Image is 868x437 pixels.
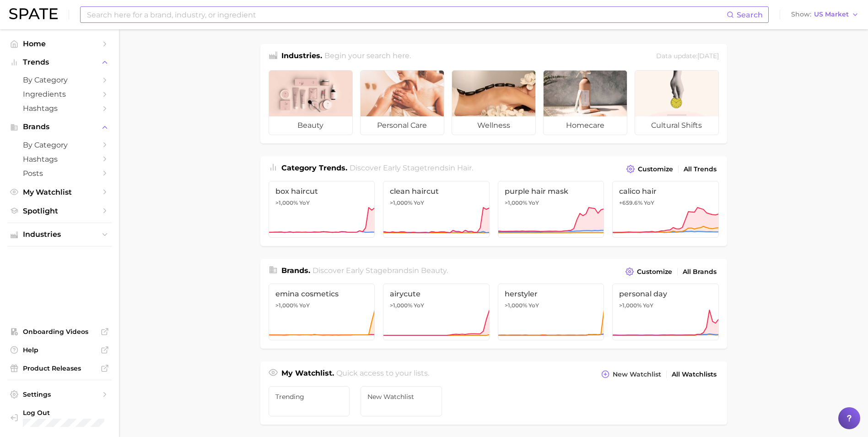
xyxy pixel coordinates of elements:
[275,393,343,400] span: trending
[281,164,347,172] span: Category Trends .
[7,120,112,134] button: Brands
[86,7,727,22] input: Search here for a brand, industry, or ingredient
[23,390,96,399] span: Settings
[452,70,536,135] a: wellness
[383,181,490,238] a: clean haircut>1,000% YoY
[269,284,375,340] a: emina cosmetics>1,000% YoY
[737,11,763,19] span: Search
[383,284,490,340] a: airycute>1,000% YoY
[281,50,322,63] h1: Industries.
[269,116,352,135] span: beauty
[656,50,719,63] div: Data update: [DATE]
[612,181,719,238] a: calico hair+659.6% YoY
[7,101,112,115] a: Hashtags
[498,181,604,238] a: purple hair mask>1,000% YoY
[7,55,112,69] button: Trends
[619,187,712,196] span: calico hair
[390,290,483,298] span: airycute
[528,302,539,309] span: YoY
[7,73,112,87] a: by Category
[7,166,112,180] a: Posts
[299,302,310,309] span: YoY
[791,12,811,17] span: Show
[619,302,642,309] span: >1,000%
[367,393,435,400] span: New Watchlist
[9,8,58,19] img: SPATE
[299,199,310,207] span: YoY
[361,116,444,135] span: personal care
[7,185,112,199] a: My Watchlist
[23,230,96,239] span: Industries
[23,123,96,131] span: Brands
[281,266,310,275] span: Brands .
[680,266,719,278] a: All Brands
[613,371,661,378] span: New Watchlist
[23,90,96,98] span: Ingredients
[635,70,719,135] a: cultural shifts
[7,361,112,375] a: Product Releases
[23,39,96,48] span: Home
[7,204,112,218] a: Spotlight
[683,268,717,276] span: All Brands
[543,70,627,135] a: homecare
[23,328,96,336] span: Onboarding Videos
[23,141,96,149] span: by Category
[275,290,368,298] span: emina cosmetics
[7,388,112,401] a: Settings
[684,165,717,173] span: All Trends
[23,169,96,178] span: Posts
[7,37,112,51] a: Home
[23,104,96,113] span: Hashtags
[612,284,719,340] a: personal day>1,000% YoY
[275,187,368,196] span: box haircut
[498,284,604,340] a: herstyler>1,000% YoY
[623,265,674,278] button: Customize
[281,368,334,381] h1: My Watchlist.
[350,164,473,172] span: Discover Early Stage trends in .
[23,58,96,66] span: Trends
[414,199,424,207] span: YoY
[505,290,598,298] span: herstyler
[505,199,527,206] span: >1,000%
[313,266,448,275] span: Discover Early Stage brands in .
[7,406,112,430] a: Log out. Currently logged in with e-mail anjali.gupta@maesa.com.
[669,368,719,381] a: All Watchlists
[452,116,535,135] span: wellness
[414,302,424,309] span: YoY
[390,187,483,196] span: clean haircut
[23,409,104,417] span: Log Out
[23,207,96,215] span: Spotlight
[421,266,447,275] span: beauty
[275,302,298,309] span: >1,000%
[457,164,472,172] span: hair
[7,87,112,101] a: Ingredients
[360,70,444,135] a: personal care
[619,199,642,206] span: +659.6%
[635,116,718,135] span: cultural shifts
[681,163,719,175] a: All Trends
[599,368,663,381] button: New Watchlist
[7,228,112,241] button: Industries
[789,9,861,21] button: ShowUS Market
[638,165,673,173] span: Customize
[23,188,96,197] span: My Watchlist
[624,163,675,175] button: Customize
[336,368,429,381] h2: Quick access to your lists.
[7,138,112,152] a: by Category
[275,199,298,206] span: >1,000%
[390,302,412,309] span: >1,000%
[23,155,96,164] span: Hashtags
[528,199,539,207] span: YoY
[619,290,712,298] span: personal day
[505,302,527,309] span: >1,000%
[814,12,849,17] span: US Market
[269,70,353,135] a: beauty
[644,199,654,207] span: YoY
[672,371,717,378] span: All Watchlists
[269,386,350,416] a: trending
[7,152,112,166] a: Hashtags
[23,76,96,84] span: by Category
[544,116,627,135] span: homecare
[23,364,96,372] span: Product Releases
[637,268,672,276] span: Customize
